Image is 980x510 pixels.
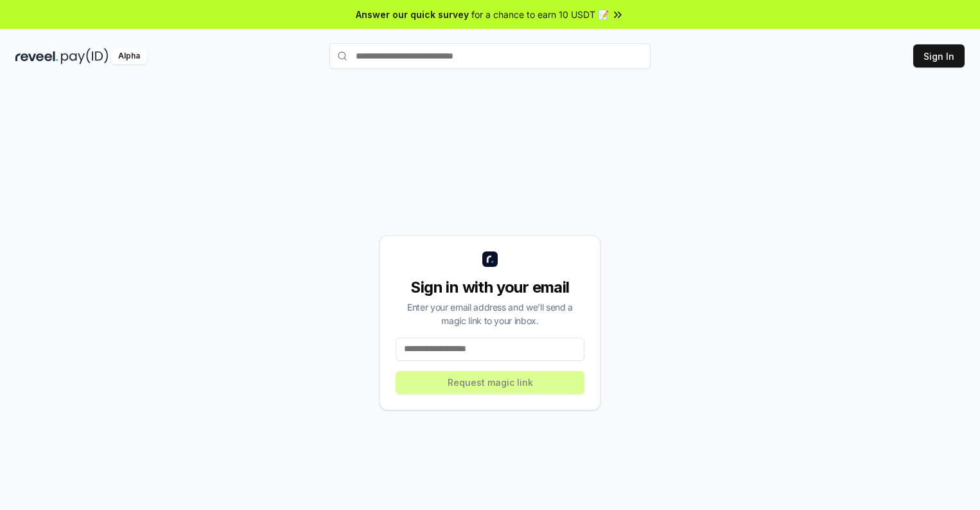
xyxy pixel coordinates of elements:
[913,44,965,68] button: Sign In
[396,300,584,327] div: Enter your email address and we’ll send a magic link to your inbox.
[396,277,584,298] div: Sign in with your email
[471,8,609,21] span: for a chance to earn 10 USDT 📝
[356,8,469,21] span: Answer our quick survey
[61,48,109,64] img: pay_id
[482,251,498,267] img: logo_small
[15,48,58,64] img: reveel_dark
[111,48,147,64] div: Alpha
